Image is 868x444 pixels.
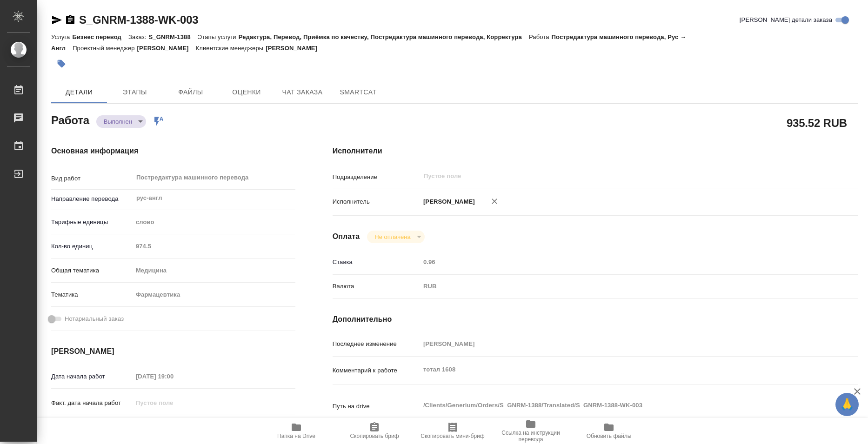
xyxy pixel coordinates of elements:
span: Нотариальный заказ [65,314,124,324]
p: Тарифные единицы [51,218,133,227]
p: Дата начала работ [51,372,133,381]
button: Не оплачена [372,233,413,241]
span: [PERSON_NAME] детали заказа [740,15,832,25]
p: Услуга [51,33,72,40]
span: Ссылка на инструкции перевода [497,430,564,443]
span: Чат заказа [280,86,325,98]
input: Пустое поле [423,171,792,182]
p: Подразделение [333,172,420,182]
span: Детали [57,86,101,98]
button: Выполнен [101,118,135,126]
p: Кол-во единиц [51,242,133,251]
p: Клиентские менеджеры [196,45,266,52]
h4: Основная информация [51,146,295,157]
h4: Оплата [333,231,360,242]
input: Пустое поле [420,255,814,269]
p: Последнее изменение [333,339,420,349]
button: Обновить файлы [570,418,648,444]
p: Направление перевода [51,194,133,204]
span: Этапы [113,86,157,98]
button: Папка на Drive [257,418,335,444]
textarea: тотал 1608 [420,362,814,378]
h4: Исполнители [333,146,858,157]
span: Скопировать мини-бриф [421,433,484,439]
h4: [PERSON_NAME] [51,346,295,357]
button: 🙏 [835,393,859,416]
p: Валюта [333,282,420,291]
div: Фармацевтика [133,287,295,303]
p: Ставка [333,258,420,267]
p: Работа [529,33,552,40]
p: Бизнес перевод [72,33,128,40]
span: Обновить файлы [587,433,632,439]
input: Пустое поле [420,337,814,351]
p: Заказ: [128,33,148,40]
input: Пустое поле [133,239,295,253]
p: Проектный менеджер [73,45,137,52]
button: Скопировать мини-бриф [414,418,492,444]
span: Файлы [168,86,213,98]
h4: Дополнительно [333,314,858,325]
p: Факт. дата начала работ [51,398,133,408]
p: Исполнитель [333,197,420,206]
button: Скопировать бриф [335,418,414,444]
p: Вид работ [51,174,133,183]
p: [PERSON_NAME] [137,45,196,52]
span: Оценки [224,86,269,98]
span: Скопировать бриф [350,433,399,439]
p: [PERSON_NAME] [420,197,475,206]
p: Этапы услуги [198,33,239,40]
button: Скопировать ссылку для ЯМессенджера [51,14,62,26]
a: S_GNRM-1388-WK-003 [79,13,198,26]
p: Редактура, Перевод, Приёмка по качеству, Постредактура машинного перевода, Корректура [239,33,529,40]
h2: Работа [51,111,89,128]
div: Выполнен [367,231,424,243]
div: слово [133,214,295,230]
div: RUB [420,278,814,294]
span: Папка на Drive [277,433,315,439]
textarea: /Clients/Generium/Orders/S_GNRM-1388/Translated/S_GNRM-1388-WK-003 [420,398,814,413]
p: Тематика [51,290,133,299]
span: SmartCat [336,86,381,98]
input: Пустое поле [133,370,214,383]
p: Комментарий к работе [333,366,420,375]
button: Ссылка на инструкции перевода [492,418,570,444]
button: Скопировать ссылку [65,14,76,26]
p: [PERSON_NAME] [266,45,324,52]
input: Пустое поле [133,396,214,410]
button: Удалить исполнителя [484,191,505,212]
div: Медицина [133,263,295,278]
div: Выполнен [96,115,146,128]
span: 🙏 [839,395,855,414]
h2: 935.52 RUB [787,115,847,131]
p: Общая тематика [51,266,133,275]
p: Путь на drive [333,402,420,411]
button: Добавить тэг [51,53,72,74]
p: S_GNRM-1388 [148,33,197,40]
